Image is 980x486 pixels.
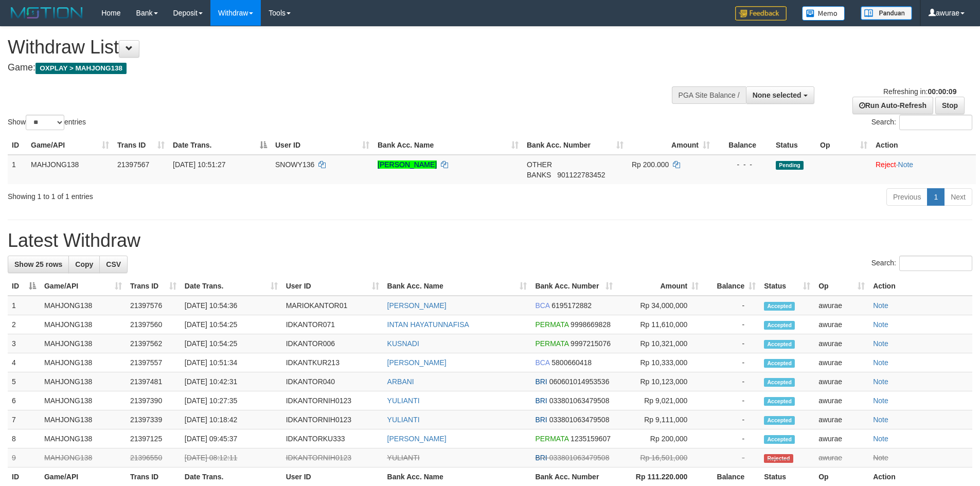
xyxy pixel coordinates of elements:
td: IDKANTOR071 [282,315,383,334]
a: ARBANI [387,377,414,386]
span: PERMATA [535,435,568,443]
td: [DATE] 10:54:25 [181,315,282,334]
a: KUSNADI [387,339,419,348]
a: Note [873,339,888,348]
span: PERMATA [535,339,568,348]
td: [DATE] 10:18:42 [181,410,282,429]
a: [PERSON_NAME] [378,160,437,169]
a: Note [898,160,914,169]
td: 21396550 [126,448,181,467]
span: BRI [535,416,547,424]
td: - [703,410,760,429]
td: Rp 10,321,000 [617,334,703,353]
td: awurae [814,353,869,372]
a: INTAN HAYATUNNAFISA [387,320,469,329]
td: 21397390 [126,391,181,410]
span: Accepted [764,340,795,349]
td: - [703,391,760,410]
a: Note [873,301,888,310]
th: Balance [714,136,772,155]
td: Rp 16,501,000 [617,448,703,467]
div: PGA Site Balance / [672,86,746,104]
a: Stop [935,97,965,114]
a: Next [944,188,972,206]
td: 1 [8,155,27,184]
th: User ID: activate to sort column ascending [271,136,373,155]
td: 8 [8,429,40,448]
span: Copy 060601014953536 to clipboard [549,377,610,386]
td: Rp 10,123,000 [617,372,703,391]
span: OXPLAY > MAHJONG138 [35,63,127,74]
span: Copy 9998669828 to clipboard [571,320,611,329]
td: 1 [8,296,40,315]
td: IDKANTKUR213 [282,353,383,372]
td: awurae [814,296,869,315]
td: IDKANTORKU333 [282,429,383,448]
img: Button%20Memo.svg [802,6,845,21]
td: IDKANTORNIH0123 [282,391,383,410]
span: None selected [753,91,801,99]
td: Rp 200,000 [617,429,703,448]
th: Balance: activate to sort column ascending [703,277,760,296]
td: - [703,429,760,448]
span: Copy 901122783452 to clipboard [557,171,605,179]
a: 1 [927,188,945,206]
img: Feedback.jpg [735,6,787,21]
a: [PERSON_NAME] [387,358,447,367]
a: CSV [99,256,128,273]
td: MAHJONG138 [40,410,126,429]
a: Note [873,377,888,386]
td: IDKANTORNIH0123 [282,448,383,467]
td: Rp 11,610,000 [617,315,703,334]
span: Copy 6195172882 to clipboard [551,301,592,310]
td: 21397125 [126,429,181,448]
span: Copy 033801063479508 to clipboard [549,454,610,462]
a: Copy [68,256,100,273]
th: Date Trans.: activate to sort column descending [169,136,271,155]
select: Showentries [26,115,64,130]
td: - [703,315,760,334]
th: Date Trans.: activate to sort column ascending [181,277,282,296]
th: Action [869,277,972,296]
td: [DATE] 10:42:31 [181,372,282,391]
th: Bank Acc. Number: activate to sort column ascending [523,136,628,155]
td: MAHJONG138 [40,315,126,334]
td: IDKANTOR006 [282,334,383,353]
td: MAHJONG138 [40,296,126,315]
td: [DATE] 10:54:36 [181,296,282,315]
th: Game/API: activate to sort column ascending [40,277,126,296]
td: MAHJONG138 [40,429,126,448]
span: BRI [535,397,547,405]
span: BCA [535,358,549,367]
td: IDKANTOR040 [282,372,383,391]
th: Trans ID: activate to sort column ascending [126,277,181,296]
td: awurae [814,334,869,353]
span: BCA [535,301,549,310]
h1: Latest Withdraw [8,230,972,251]
td: [DATE] 09:45:37 [181,429,282,448]
a: [PERSON_NAME] [387,301,447,310]
td: [DATE] 10:27:35 [181,391,282,410]
td: Rp 10,333,000 [617,353,703,372]
td: [DATE] 10:51:34 [181,353,282,372]
td: MAHJONG138 [40,391,126,410]
td: MAHJONG138 [40,334,126,353]
th: User ID: activate to sort column ascending [282,277,383,296]
a: YULIANTI [387,397,420,405]
span: Copy [75,260,93,268]
span: Rejected [764,454,793,463]
span: Accepted [764,359,795,368]
th: ID [8,136,27,155]
td: 21397562 [126,334,181,353]
th: Action [871,136,976,155]
td: 3 [8,334,40,353]
span: Accepted [764,416,795,425]
td: 21397481 [126,372,181,391]
th: Op: activate to sort column ascending [814,277,869,296]
span: OTHER BANKS [527,160,552,179]
td: MARIOKANTOR01 [282,296,383,315]
td: awurae [814,315,869,334]
td: 21397339 [126,410,181,429]
a: Note [873,435,888,443]
th: Op: activate to sort column ascending [816,136,871,155]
